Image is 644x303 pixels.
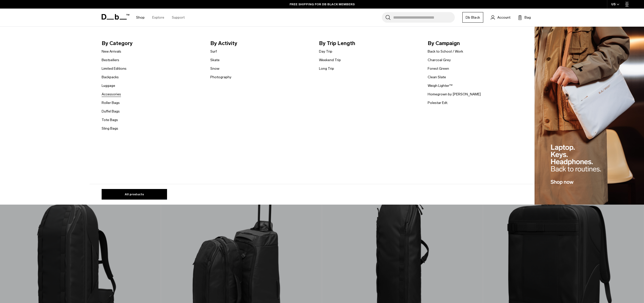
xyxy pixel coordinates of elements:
[497,15,510,20] span: Account
[428,100,448,105] a: Polestar Edt.
[152,9,164,26] a: Explore
[428,92,481,97] a: Homegrown by [PERSON_NAME]
[102,109,120,114] a: Duffel Bags
[102,189,167,200] a: All products
[462,12,483,23] a: Db Black
[428,57,451,63] a: Charcoal Grey
[319,49,332,54] a: Day Trip
[290,2,355,7] a: FREE SHIPPING FOR DB BLACK MEMBERS
[428,83,453,88] a: Weigh Lighter™
[210,66,219,71] a: Snow
[132,9,188,26] nav: Main Navigation
[102,83,115,88] a: Luggage
[102,126,118,131] a: Sling Bags
[102,57,119,63] a: Bestsellers
[102,74,119,80] a: Backpacks
[210,39,311,47] span: By Activity
[210,74,231,80] a: Photography
[102,49,121,54] a: New Arrivals
[102,117,118,123] a: Tote Bags
[428,39,528,47] span: By Campaign
[102,39,202,47] span: By Category
[210,57,220,63] a: Skate
[210,49,217,54] a: Surf
[172,9,185,26] a: Support
[428,66,449,71] a: Forest Green
[525,15,531,20] span: Bag
[102,66,127,71] a: Limited Editions
[491,14,510,20] a: Account
[319,57,341,63] a: Weekend Trip
[136,9,145,26] a: Shop
[428,74,446,80] a: Clean Slate
[535,27,644,205] img: Db
[518,14,531,20] button: Bag
[102,100,120,105] a: Roller Bags
[428,49,463,54] a: Back to School / Work
[319,39,420,47] span: By Trip Length
[319,66,334,71] a: Long Trip
[102,92,121,97] a: Accessories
